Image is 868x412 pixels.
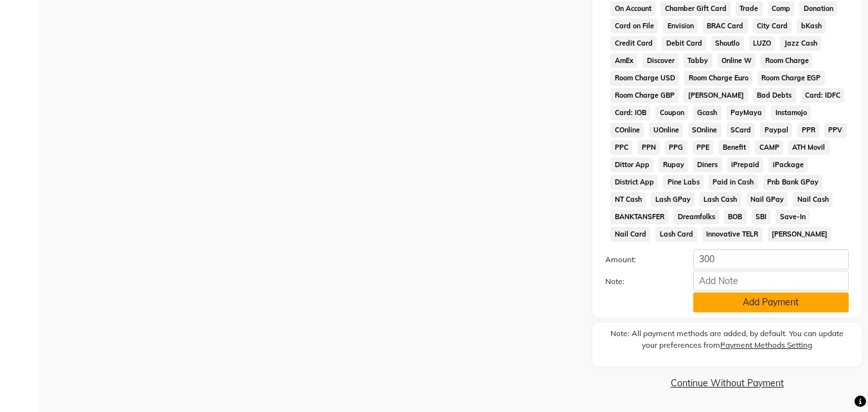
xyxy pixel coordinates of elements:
[596,254,683,265] label: Amount:
[753,19,792,33] span: City Card
[801,88,845,103] span: Card: IDFC
[693,157,722,172] span: Diners
[709,175,758,190] span: Paid in Cash
[768,1,795,16] span: Comp
[693,105,722,120] span: Gcash
[711,36,744,51] span: Shoutlo
[788,140,829,155] span: ATH Movil
[610,88,678,103] span: Room Charge GBP
[662,36,706,51] span: Debit Card
[724,210,747,224] span: BOB
[771,105,811,120] span: Instamojo
[720,339,812,351] label: Payment Methods Setting
[684,71,752,85] span: Room Charge Euro
[651,192,695,207] span: Lash GPay
[673,210,719,224] span: Dreamfolks
[595,377,859,390] a: Continue Without Payment
[727,105,766,120] span: PayMaya
[797,123,819,138] span: PPR
[610,105,650,120] span: Card: IOB
[700,192,741,207] span: Lash Cash
[610,71,679,85] span: Room Charge USD
[655,105,688,120] span: Coupon
[684,53,713,68] span: Tabby
[693,292,849,312] button: Add Payment
[702,227,763,242] span: Innovative TELR
[665,140,687,155] span: PPG
[703,19,748,33] span: BRAC Card
[718,53,756,68] span: Online W
[752,210,771,224] span: SBI
[596,276,683,287] label: Note:
[755,140,783,155] span: CAMP
[780,36,821,51] span: Jazz Cash
[610,140,632,155] span: PPC
[693,249,849,269] input: Amount
[718,140,750,155] span: Benefit
[760,123,792,138] span: Paypal
[610,123,644,138] span: COnline
[637,140,660,155] span: PPN
[753,88,796,103] span: Bad Debts
[660,1,731,16] span: Chamber Gift Card
[693,271,849,291] input: Add Note
[663,19,698,33] span: Envision
[610,227,650,242] span: Nail Card
[736,1,763,16] span: Trade
[610,175,658,190] span: District App
[610,157,653,172] span: Dittor App
[610,1,655,16] span: On Account
[649,123,683,138] span: UOnline
[663,175,704,190] span: Pine Labs
[775,210,810,224] span: Save-In
[797,19,826,33] span: bKash
[610,36,657,51] span: Credit Card
[757,71,825,85] span: Room Charge EGP
[605,328,849,356] label: Note: All payment methods are added, by default. You can update your preferences from
[793,192,833,207] span: Nail Cash
[824,123,847,138] span: PPV
[610,19,658,33] span: Card on File
[610,192,646,207] span: NT Cash
[763,175,823,190] span: Pnb Bank GPay
[684,88,748,103] span: [PERSON_NAME]
[642,53,678,68] span: Discover
[727,123,756,138] span: SCard
[610,210,668,224] span: BANKTANSFER
[688,123,722,138] span: SOnline
[799,1,837,16] span: Donation
[768,227,832,242] span: [PERSON_NAME]
[749,36,775,51] span: LUZO
[747,192,788,207] span: Nail GPay
[659,157,688,172] span: Rupay
[693,140,714,155] span: PPE
[761,53,813,68] span: Room Charge
[727,157,764,172] span: iPrepaid
[768,157,808,172] span: iPackage
[655,227,697,242] span: Lash Card
[610,53,637,68] span: AmEx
